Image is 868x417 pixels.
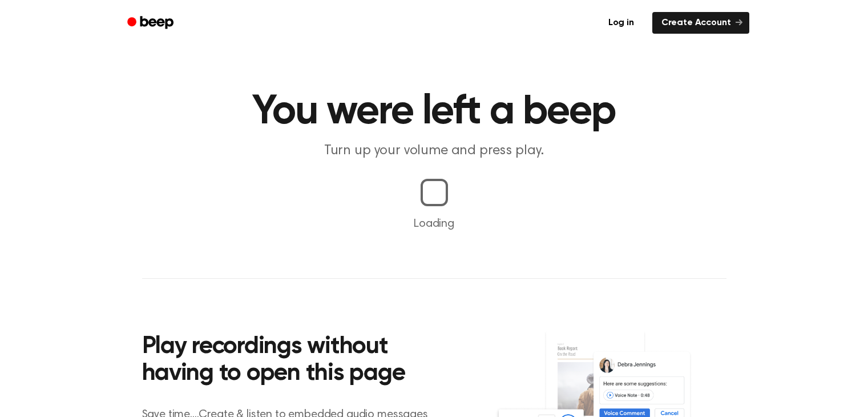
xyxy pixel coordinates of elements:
[652,12,749,34] a: Create Account
[142,91,726,133] h1: You were left a beep
[14,215,854,232] p: Loading
[119,12,184,34] a: Beep
[142,334,450,388] h2: Play recordings without having to open this page
[597,10,645,36] a: Log in
[215,142,653,161] p: Turn up your volume and press play.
